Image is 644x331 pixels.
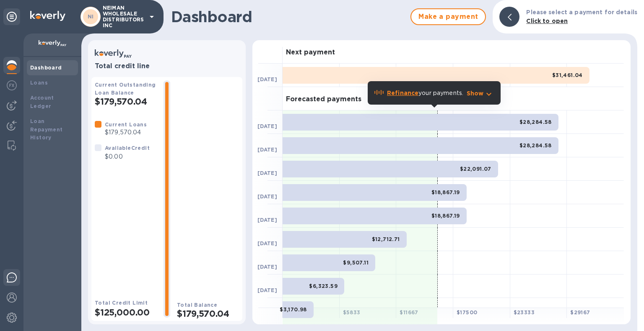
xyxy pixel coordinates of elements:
[309,283,338,289] b: $6,323.59
[286,95,361,103] h3: Forecasted payments
[460,166,491,172] b: $22,091.07
[95,307,157,318] h2: $125,000.00
[514,309,535,316] b: $ 23333
[467,89,494,98] button: Show
[467,89,484,98] p: Show
[88,13,94,20] b: NI
[7,80,17,90] img: Foreign exchange
[257,287,277,293] b: [DATE]
[343,259,369,266] b: $9,507.11
[177,302,217,308] b: Total Balance
[257,264,277,270] b: [DATE]
[280,306,307,313] b: $3,170.98
[103,5,145,28] p: NEIMAN WHOLESALE DISTRIBUTORS INC
[30,118,63,141] b: Loan Repayment History
[257,76,277,82] b: [DATE]
[410,8,486,25] button: Make a payment
[286,49,335,56] h3: Next payment
[30,80,48,86] b: Loans
[105,121,147,128] b: Current Loans
[372,236,400,242] b: $12,712.71
[30,11,65,21] img: Logo
[171,8,406,26] h1: Dashboard
[387,90,418,96] b: Refinance
[3,8,20,25] div: Unpin categories
[431,189,460,195] b: $18,867.19
[257,193,277,200] b: [DATE]
[257,170,277,176] b: [DATE]
[105,145,150,151] b: Available Credit
[257,217,277,223] b: [DATE]
[95,62,239,70] h3: Total credit line
[95,96,157,107] h2: $179,570.04
[177,308,239,319] h2: $179,570.04
[95,300,148,306] b: Total Credit Limit
[105,152,150,161] p: $0.00
[30,64,62,71] b: Dashboard
[526,18,568,24] b: Click to open
[526,9,637,15] b: Please select a payment for details
[457,309,477,316] b: $ 17500
[95,82,156,96] b: Current Outstanding Loan Balance
[257,146,277,153] b: [DATE]
[519,119,552,125] b: $28,284.58
[431,213,460,219] b: $18,867.19
[519,142,552,149] b: $28,284.58
[257,123,277,129] b: [DATE]
[418,12,478,22] span: Make a payment
[570,309,590,316] b: $ 29167
[552,72,583,78] b: $31,461.04
[387,89,463,98] p: your payments.
[105,128,147,137] p: $179,570.04
[30,95,54,109] b: Account Ledger
[257,240,277,246] b: [DATE]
